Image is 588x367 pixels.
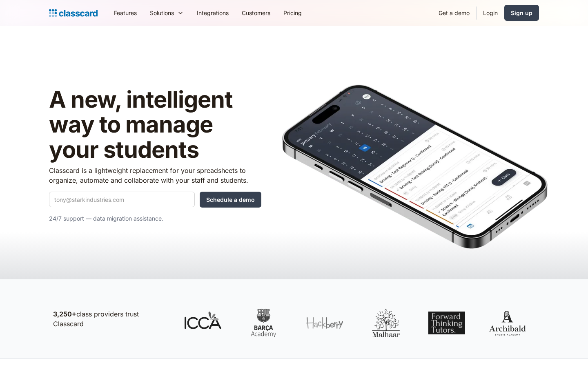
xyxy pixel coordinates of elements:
[504,5,539,21] a: Sign up
[277,4,308,22] a: Pricing
[432,4,476,22] a: Get a demo
[150,9,174,17] div: Solutions
[53,309,167,329] p: class providers trust Classcard
[107,4,143,22] a: Features
[49,166,261,185] p: Classcard is a lightweight replacement for your spreadsheets to organize, automate and collaborat...
[511,9,532,17] div: Sign up
[49,192,195,207] input: tony@starkindustries.com
[200,192,261,208] input: Schedule a demo
[53,310,76,318] strong: 3,250+
[190,4,235,22] a: Integrations
[49,214,261,223] p: 24/7 support — data migration assistance.
[477,4,504,22] a: Login
[49,87,261,163] h1: A new, intelligent way to manage your students
[235,4,277,22] a: Customers
[49,192,261,208] form: Quick Demo Form
[143,4,190,22] div: Solutions
[49,7,98,19] a: Logo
